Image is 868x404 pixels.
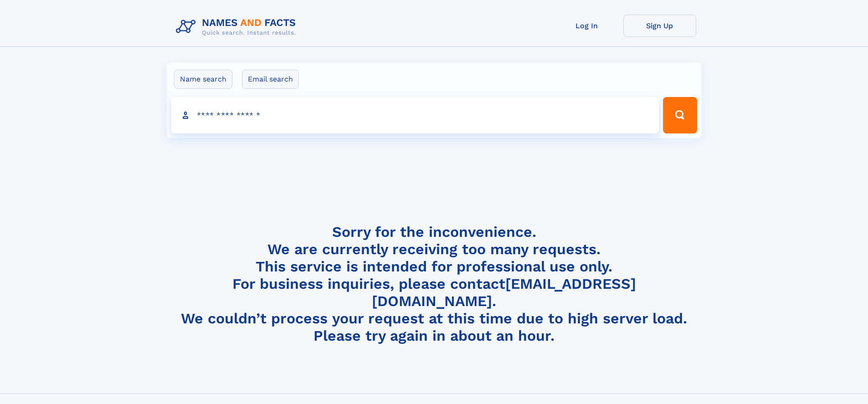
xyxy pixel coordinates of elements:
[171,97,659,133] input: search input
[372,275,636,310] a: [EMAIL_ADDRESS][DOMAIN_NAME]
[172,15,303,39] img: Logo Names and Facts
[623,15,696,37] a: Sign Up
[172,223,696,345] h4: Sorry for the inconvenience. We are currently receiving too many requests. This service is intend...
[242,70,299,89] label: Email search
[174,70,232,89] label: Name search
[663,97,697,133] button: Search Button
[550,15,623,37] a: Log In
